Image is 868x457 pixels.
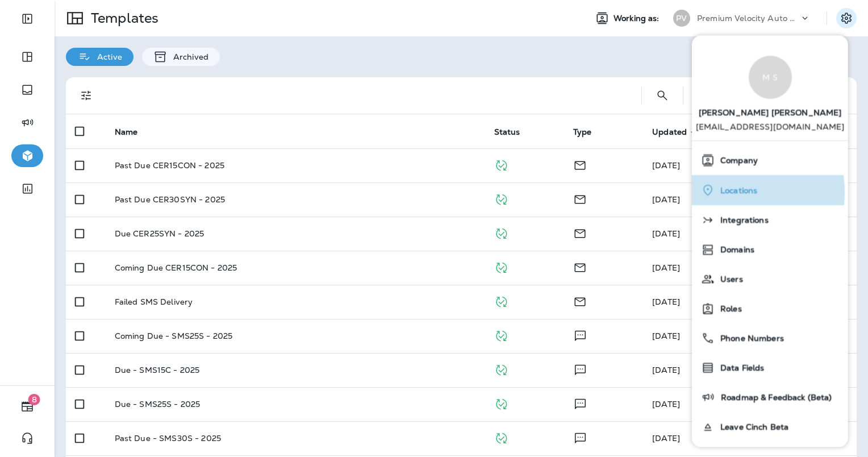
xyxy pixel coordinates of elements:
[115,127,138,137] span: Name
[115,400,201,409] p: Due - SMS25S - 2025
[28,394,40,405] span: 8
[494,398,508,408] span: Published
[652,228,680,239] span: Monica Snell
[573,364,587,374] span: Text
[115,195,225,204] p: Past Due CER30SYN - 2025
[673,10,690,27] div: PV
[697,14,799,23] p: Premium Velocity Auto dba Jiffy Lube
[696,356,844,379] a: Data Fields
[652,127,687,137] span: Updated
[494,296,508,306] span: Published
[91,52,122,61] p: Active
[86,10,158,27] p: Templates
[652,331,680,341] span: Monica Snell
[715,246,754,255] span: Domains
[692,205,848,235] button: Integrations
[715,156,758,166] span: Company
[715,305,742,314] span: Roles
[115,263,237,272] p: Coming Due CER15CON - 2025
[494,364,508,374] span: Published
[11,395,43,418] button: 8
[651,84,674,107] button: Search Templates
[652,297,680,307] span: Monica Snell
[573,127,607,137] span: Type
[715,216,769,226] span: Integrations
[614,14,662,23] span: Working as:
[115,229,205,238] p: Due CER25SYN - 2025
[494,127,520,137] span: Status
[652,160,680,171] span: Monica Snell
[692,294,848,323] button: Roles
[836,8,857,28] button: Settings
[11,7,43,30] button: Expand Sidebar
[573,127,592,137] span: Type
[696,268,844,290] a: Users
[75,84,98,107] button: Filters
[115,331,233,340] p: Coming Due - SMS25S - 2025
[692,383,848,412] button: Roadmap & Feedback (Beta)
[494,227,508,238] span: Published
[748,56,791,99] div: M S
[696,297,844,320] a: Roles
[696,386,844,409] a: Roadmap & Feedback (Beta)
[573,159,587,169] span: Email
[698,99,841,122] span: [PERSON_NAME] [PERSON_NAME]
[573,261,587,272] span: Email
[695,122,844,140] p: [EMAIL_ADDRESS][DOMAIN_NAME]
[494,159,508,169] span: Published
[494,127,535,137] span: Status
[696,209,844,231] a: Integrations
[115,127,153,137] span: Name
[692,44,848,140] a: M S[PERSON_NAME] [PERSON_NAME] [EMAIL_ADDRESS][DOMAIN_NAME]
[573,227,587,238] span: Email
[168,52,208,61] p: Archived
[696,178,844,202] a: Locations
[692,264,848,294] button: Users
[494,330,508,340] span: Published
[573,432,587,442] span: Text
[696,327,844,350] a: Phone Numbers
[696,238,844,261] a: Domains
[115,161,224,170] p: Past Due CER15CON - 2025
[692,175,848,205] button: Locations
[715,364,765,373] span: Data Fields
[696,149,844,172] a: Company
[573,296,587,306] span: Email
[115,365,200,375] p: Due - SMS15C - 2025
[692,353,848,383] button: Data Fields
[692,323,848,353] button: Phone Numbers
[715,423,788,433] span: Leave Cinch Beta
[652,127,702,137] span: Updated
[573,330,587,340] span: Text
[652,365,680,375] span: Monica Snell
[692,235,848,264] button: Domains
[692,146,848,175] button: Company
[573,398,587,408] span: Text
[692,412,848,442] button: Leave Cinch Beta
[652,263,680,273] span: Monica Snell
[652,399,680,409] span: Monica Snell
[573,193,587,203] span: Email
[494,193,508,203] span: Published
[494,261,508,272] span: Published
[494,432,508,442] span: Published
[652,433,680,443] span: Monica Snell
[115,297,193,306] p: Failed SMS Delivery
[715,186,757,196] span: Locations
[715,393,832,403] span: Roadmap & Feedback (Beta)
[715,334,784,344] span: Phone Numbers
[715,275,743,285] span: Users
[652,194,680,205] span: Monica Snell
[115,434,221,443] p: Past Due - SMS30S - 2025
